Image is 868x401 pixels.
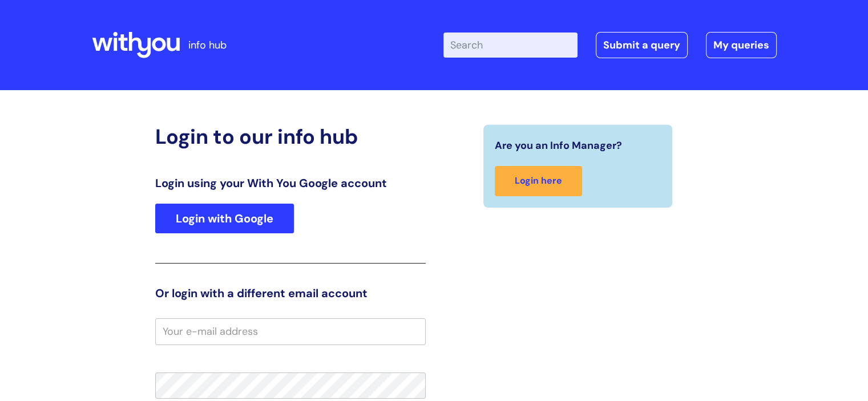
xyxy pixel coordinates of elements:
[495,136,622,155] span: Are you an Info Manager?
[155,286,426,300] h3: Or login with a different email account
[495,166,582,196] a: Login here
[596,32,688,58] a: Submit a query
[155,204,294,233] a: Login with Google
[188,36,227,54] p: info hub
[706,32,777,58] a: My queries
[443,33,578,58] input: Search
[155,318,426,345] input: Your e-mail address
[155,176,426,190] h3: Login using your With You Google account
[155,124,426,149] h2: Login to our info hub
